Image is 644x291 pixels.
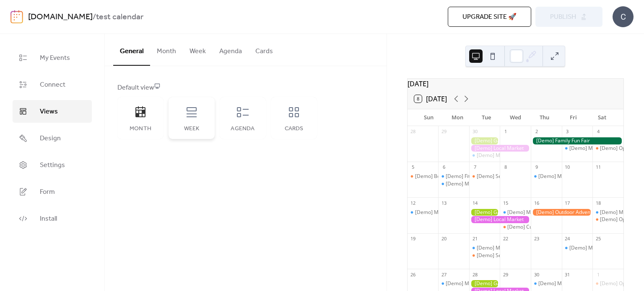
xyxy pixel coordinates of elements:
div: [Demo] Open Mic Night [592,216,623,223]
button: Cards [249,34,280,65]
div: 31 [564,271,571,278]
div: [Demo] Book Club Gathering [415,173,482,180]
div: 2 [533,129,540,135]
div: 11 [595,164,601,170]
div: [Demo] Morning Yoga Bliss [569,145,633,152]
div: 15 [502,200,509,206]
div: [Demo] Seniors' Social Tea [477,252,540,259]
span: Views [40,107,58,117]
div: [Demo] Morning Yoga Bliss [415,209,479,216]
div: [Demo] Gardening Workshop [469,137,500,144]
div: 22 [502,236,509,242]
div: [Demo] Morning Yoga Bliss [569,245,633,252]
div: 6 [441,164,447,170]
div: 10 [564,164,571,170]
a: Form [13,180,92,203]
div: [Demo] Morning Yoga Bliss [562,245,593,252]
div: 24 [564,236,571,242]
a: Connect [13,73,92,96]
div: 28 [410,129,416,135]
div: [Demo] Fitness Bootcamp [438,173,469,180]
div: [Demo] Morning Yoga Bliss [446,280,509,287]
div: 4 [595,129,601,135]
div: 30 [472,129,478,135]
span: Install [40,214,57,224]
button: General [113,34,150,66]
div: 26 [410,271,416,278]
div: [Demo] Morning Yoga Bliss [408,209,439,216]
div: 20 [441,236,447,242]
div: 16 [533,200,540,206]
div: 14 [472,200,478,206]
span: Form [40,187,55,197]
div: 23 [533,236,540,242]
div: 7 [472,164,478,170]
div: Month [126,126,155,132]
div: [Demo] Seniors' Social Tea [469,252,500,259]
div: [Demo] Culinary Cooking Class [500,224,531,231]
button: Upgrade site 🚀 [448,7,531,27]
div: 18 [595,200,601,206]
a: Views [13,100,92,123]
div: [Demo] Morning Yoga Bliss [469,152,500,159]
div: 12 [410,200,416,206]
div: Thu [530,109,559,126]
div: 29 [441,129,447,135]
div: [Demo] Seniors' Social Tea [477,173,540,180]
img: logo [10,10,23,23]
div: 8 [502,164,509,170]
div: [Demo] Culinary Cooking Class [507,224,579,231]
span: Settings [40,160,65,170]
a: Settings [13,154,92,176]
div: [Demo] Family Fun Fair [531,137,623,144]
div: 21 [472,236,478,242]
div: [Demo] Morning Yoga Bliss [446,180,509,188]
div: [Demo] Seniors' Social Tea [469,173,500,180]
div: [Demo] Outdoor Adventure Day [531,209,592,216]
div: 13 [441,200,447,206]
div: Default view [117,83,372,93]
div: [Demo] Morning Yoga Bliss [477,245,540,252]
button: Agenda [213,34,249,65]
div: Sat [588,109,617,126]
div: 3 [564,129,571,135]
div: [Demo] Morning Yoga Bliss [477,152,540,159]
span: My Events [40,53,70,63]
div: [Demo] Morning Yoga Bliss [562,145,593,152]
b: test calendar [96,9,143,25]
div: [Demo] Morning Yoga Bliss [531,173,562,180]
div: Agenda [228,126,257,132]
div: [Demo] Morning Yoga Bliss [531,280,562,287]
div: 25 [595,236,601,242]
div: Week [177,126,206,132]
div: 19 [410,236,416,242]
div: [Demo] Morning Yoga Bliss [500,209,531,216]
div: [Demo] Open Mic Night [592,280,623,287]
div: 28 [472,271,478,278]
div: 29 [502,271,509,278]
a: [DOMAIN_NAME] [28,9,93,25]
a: Install [13,207,92,230]
div: [Demo] Morning Yoga Bliss [507,209,571,216]
div: 9 [533,164,540,170]
div: [Demo] Morning Yoga Bliss [469,245,500,252]
div: [Demo] Gardening Workshop [469,280,500,287]
div: 1 [502,129,509,135]
span: Upgrade site 🚀 [462,12,517,22]
div: [Demo] Fitness Bootcamp [446,173,506,180]
div: Wed [501,109,530,126]
div: [Demo] Morning Yoga Bliss [592,209,623,216]
div: [Demo] Morning Yoga Bliss [538,280,602,287]
div: 5 [410,164,416,170]
div: [Demo] Morning Yoga Bliss [438,180,469,188]
button: Month [150,34,183,65]
div: [Demo] Local Market [469,145,531,152]
div: 17 [564,200,571,206]
span: Design [40,134,61,144]
div: Tue [472,109,501,126]
a: My Events [13,46,92,69]
div: [Demo] Open Mic Night [592,145,623,152]
div: [Demo] Morning Yoga Bliss [538,173,602,180]
div: Fri [559,109,588,126]
span: Connect [40,80,65,90]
